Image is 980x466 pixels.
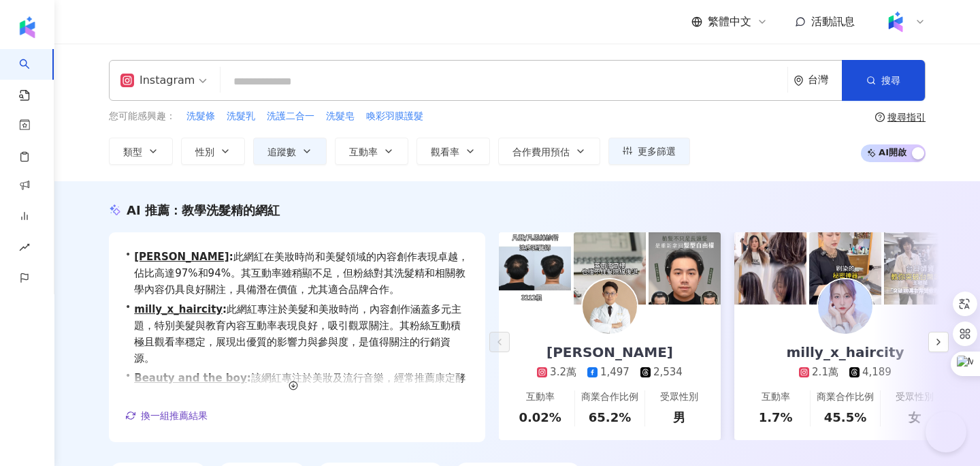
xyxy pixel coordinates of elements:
[842,60,925,101] button: 搜尋
[266,109,315,124] button: 洗護二合一
[134,372,246,384] a: Beauty and the boy
[653,365,683,379] div: 2,534
[226,109,256,124] button: 洗髮乳
[267,110,314,123] span: 洗護二合一
[708,14,751,29] span: 繁體中文
[883,9,909,35] img: Kolr%20app%20icon%20%281%29.png
[734,232,806,305] img: post-image
[818,279,872,334] img: KOL Avatar
[762,390,790,404] div: 互動率
[16,16,38,38] img: logo icon
[499,305,721,440] a: [PERSON_NAME]3.2萬1,4972,534互動率0.02%商業合作比例65.2%受眾性別男
[326,110,355,123] span: 洗髮皂
[229,251,233,263] span: :
[134,301,469,367] span: 此網紅專注於美髮和美妝時尚，內容創作涵蓋多元主題，特別美髮與教育內容互動率表現良好，吸引觀眾關注。其粉絲互動積極且觀看率穩定，展現出優質的影響力與參與度，是值得關注的行銷資源。
[253,138,327,165] button: 追蹤數
[335,138,408,165] button: 互動率
[125,301,469,367] div: •
[127,202,280,219] div: AI 推薦 ：
[19,49,46,102] a: search
[195,146,214,157] span: 性別
[808,74,842,86] div: 台灣
[881,75,900,86] span: 搜尋
[817,390,874,404] div: 商業合作比例
[247,372,251,384] span: :
[134,249,469,298] span: 此網紅在美妝時尚和美髮領域的內容創作表現卓越，佔比高達97%和94%。其互動率雖稍顯不足，但粉絲對其洗髮精和相關教學內容仍具良好關注，具備潛在價值，尤其適合品牌合作。
[141,410,208,421] span: 換一組推薦結果
[583,279,637,334] img: KOL Avatar
[638,146,676,157] span: 更多篩選
[223,303,227,315] span: :
[794,76,804,86] span: environment
[581,390,638,404] div: 商業合作比例
[125,370,469,435] div: •
[125,249,469,298] div: •
[134,251,229,263] a: [PERSON_NAME]
[759,409,793,426] div: 1.7%
[550,365,576,379] div: 3.2萬
[186,109,216,124] button: 洗髮條
[325,109,355,124] button: 洗髮皂
[109,138,173,165] button: 類型
[533,343,687,362] div: [PERSON_NAME]
[120,69,195,91] div: Instagram
[673,409,685,426] div: 男
[862,365,892,379] div: 4,189
[660,390,698,404] div: 受眾性別
[608,138,690,165] button: 更多篩選
[811,15,855,28] span: 活動訊息
[499,232,571,305] img: post-image
[875,112,885,122] span: question-circle
[589,409,631,426] div: 65.2%
[812,365,838,379] div: 2.1萬
[19,234,30,264] span: rise
[809,232,881,305] img: post-image
[366,110,423,123] span: 喚彩羽膜護髮
[267,146,296,157] span: 追蹤數
[772,343,917,362] div: milly_x_haircity
[909,409,921,426] div: 女
[884,232,956,305] img: post-image
[109,110,176,123] span: 您可能感興趣：
[431,146,459,157] span: 觀看率
[519,409,561,426] div: 0.02%
[600,365,630,379] div: 1,497
[227,110,255,123] span: 洗髮乳
[887,112,926,123] div: 搜尋指引
[574,232,646,305] img: post-image
[498,138,600,165] button: 合作費用預估
[649,232,721,305] img: post-image
[896,390,934,404] div: 受眾性別
[365,109,424,124] button: 喚彩羽膜護髮
[123,146,142,157] span: 類型
[416,138,490,165] button: 觀看率
[512,146,570,157] span: 合作費用預估
[526,390,555,404] div: 互動率
[186,110,215,123] span: 洗髮條
[824,409,866,426] div: 45.5%
[734,305,956,440] a: milly_x_haircity2.1萬4,189互動率1.7%商業合作比例45.5%受眾性別女
[182,203,280,217] span: 教學洗髮精的網紅
[134,303,223,315] a: milly_x_haircity
[125,405,208,426] button: 換一組推薦結果
[926,411,966,452] iframe: Help Scout Beacon - Open
[349,146,378,157] span: 互動率
[181,138,245,165] button: 性別
[134,370,469,435] span: 該網紅專注於美妝及流行音樂，經常推薦康定酵素植萃洗髮乳及水楊酸精華液，並分享個人使用體驗，吸引了高觀看率，其內容對護膚及彩妝有深厚的專業性，能夠引起粉絲共鳴，提高品牌曝光與認同感。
